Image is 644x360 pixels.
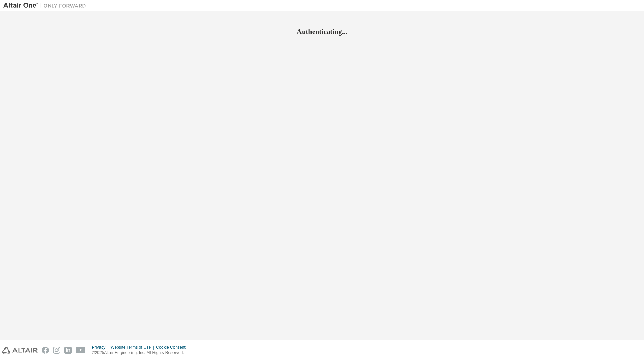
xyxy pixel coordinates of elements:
div: Cookie Consent [156,345,189,350]
h2: Authenticating... [3,27,641,36]
img: Altair One [3,2,89,9]
div: Privacy [92,345,110,350]
img: altair_logo.svg [2,347,38,354]
p: © 2025 Altair Engineering, Inc. All Rights Reserved. [92,350,190,356]
img: linkedin.svg [64,347,72,354]
img: instagram.svg [53,347,60,354]
div: Website Terms of Use [110,345,156,350]
img: youtube.svg [76,347,86,354]
img: facebook.svg [42,347,49,354]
